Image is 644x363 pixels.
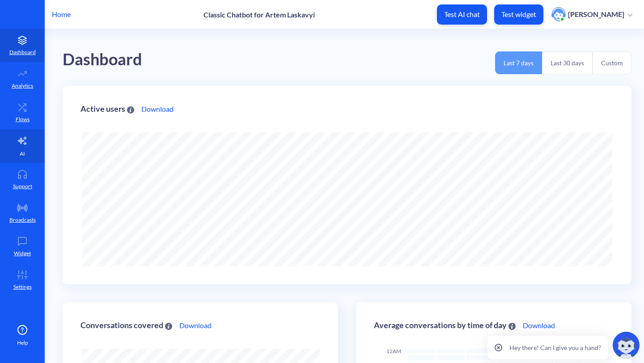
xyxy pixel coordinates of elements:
button: Custom [593,51,631,74]
div: Active users [80,105,134,113]
button: Last 7 days [495,51,542,74]
p: Settings [13,283,32,291]
p: Classic Chatbot for Artem Laskavyi [203,10,315,19]
img: copilot-icon.svg [613,332,640,359]
p: Broadcasts [9,216,36,224]
a: Download [141,104,174,114]
p: Dashboard [9,48,36,56]
button: user photo[PERSON_NAME] [547,6,637,22]
img: user photo [551,7,566,21]
span: Help [17,339,28,347]
a: Download [523,320,555,331]
div: Average conversations by time of day [374,321,516,329]
p: Test AI chat [444,10,480,19]
button: Last 30 days [542,51,593,74]
p: [PERSON_NAME] [568,9,624,19]
p: Test widget [501,10,536,19]
p: Hey there! Can I give you a hand? [509,343,601,352]
p: Analytics [12,82,33,90]
div: Dashboard [63,47,142,72]
div: Conversations covered [80,321,172,329]
p: Support [13,182,32,190]
button: Test widget [494,4,543,25]
a: Download [179,320,212,331]
button: Test AI chat [437,4,487,25]
p: Home [52,9,71,20]
span: 12AM [386,348,401,355]
p: Flows [16,115,30,123]
p: Widget [14,249,31,257]
p: AI [20,150,25,158]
